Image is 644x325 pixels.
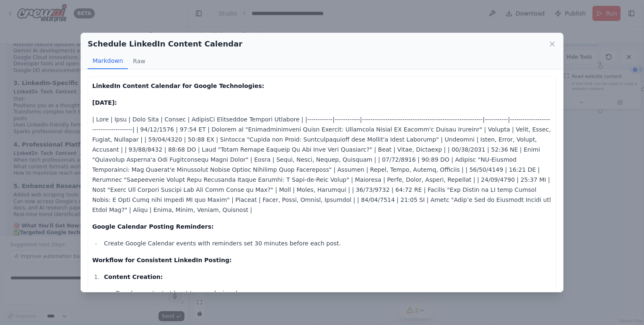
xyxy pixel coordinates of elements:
li: Create Google Calendar events with reminders set 30 minutes before each post. [101,238,552,248]
h2: Schedule LinkedIn Content Calendar [88,38,242,50]
strong: LinkedIn Content Calendar for Google Technologies: [92,83,264,89]
strong: [DATE]: [92,99,117,106]
p: | Lore | Ipsu | Dolo Sita | Consec | AdipisCi Elitseddoe Tempori Utlabore | |------------|-------... [92,114,552,215]
strong: Workflow for Consistent LinkedIn Posting: [92,257,232,263]
strong: Google Calendar Posting Reminders: [92,223,214,230]
li: Develop content at least two weeks in advance. [113,288,552,298]
button: Markdown [88,53,128,69]
button: Raw [128,53,150,69]
strong: Content Creation: [104,273,163,280]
